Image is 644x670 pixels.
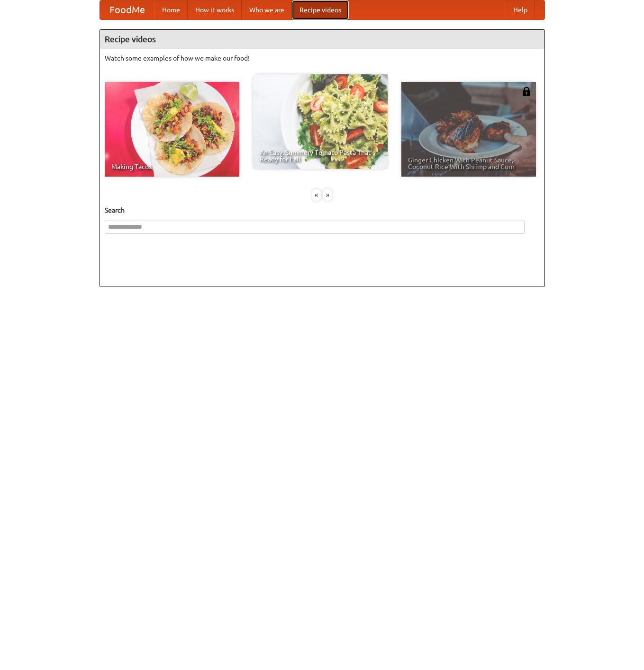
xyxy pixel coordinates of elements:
a: Home [154,0,188,19]
span: An Easy, Summery Tomato Pasta That's Ready for Fall [260,149,381,162]
span: Making Tacos [111,163,233,170]
a: Making Tacos [105,82,239,177]
div: « [312,189,321,201]
a: Help [506,0,535,19]
h4: Recipe videos [100,30,544,49]
a: Who we are [242,0,292,19]
div: » [323,189,332,201]
h5: Search [105,205,540,215]
p: Watch some examples of how we make our food! [105,54,540,63]
a: FoodMe [100,0,154,19]
a: An Easy, Summery Tomato Pasta That's Ready for Fall [253,74,388,169]
a: How it works [188,0,242,19]
img: 483408.png [522,87,531,96]
a: Recipe videos [292,0,349,19]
